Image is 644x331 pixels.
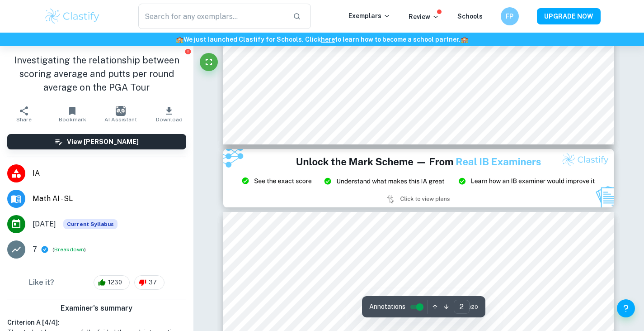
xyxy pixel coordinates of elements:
[7,53,186,94] h1: Investigating the relationship between scoring average and putts per round average on the PGA Tour
[104,116,137,123] span: AI Assistant
[33,168,186,179] span: IA
[138,4,286,29] input: Search for any exemplars...
[504,11,515,21] h6: FP
[156,116,183,123] span: Download
[52,245,86,254] span: ( )
[348,11,390,21] p: Exemplars
[33,244,37,255] p: 7
[470,303,478,311] span: / 20
[116,106,126,116] img: AI Assistant
[63,219,118,229] span: Current Syllabus
[7,317,186,327] h6: Criterion A [ 4 / 4 ]:
[103,278,127,287] span: 1230
[33,219,56,230] span: [DATE]
[200,53,218,71] button: Fullscreen
[59,116,86,123] span: Bookmark
[94,275,130,290] div: 1230
[67,137,139,147] h6: View [PERSON_NAME]
[176,36,183,43] span: 🏫
[223,149,614,208] img: Ad
[369,302,405,312] span: Annotations
[29,277,54,288] h6: Like it?
[44,7,101,25] img: Clastify logo
[2,34,642,44] h6: We just launched Clastify for Schools. Click to learn how to become a school partner.
[97,101,145,127] button: AI Assistant
[145,101,193,127] button: Download
[185,48,192,55] button: Report issue
[321,36,335,43] a: here
[144,278,162,287] span: 37
[63,219,118,229] div: This exemplar is based on the current syllabus. Feel free to refer to it for inspiration/ideas wh...
[457,13,483,20] a: Schools
[537,8,601,24] button: UPGRADE NOW
[33,193,186,204] span: Math AI - SL
[501,7,519,25] button: FP
[4,303,190,314] h6: Examiner's summary
[7,134,186,149] button: View [PERSON_NAME]
[16,116,32,123] span: Share
[409,12,439,22] p: Review
[617,299,635,317] button: Help and Feedback
[134,275,165,290] div: 37
[48,101,97,127] button: Bookmark
[461,36,468,43] span: 🏫
[54,245,84,254] button: Breakdown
